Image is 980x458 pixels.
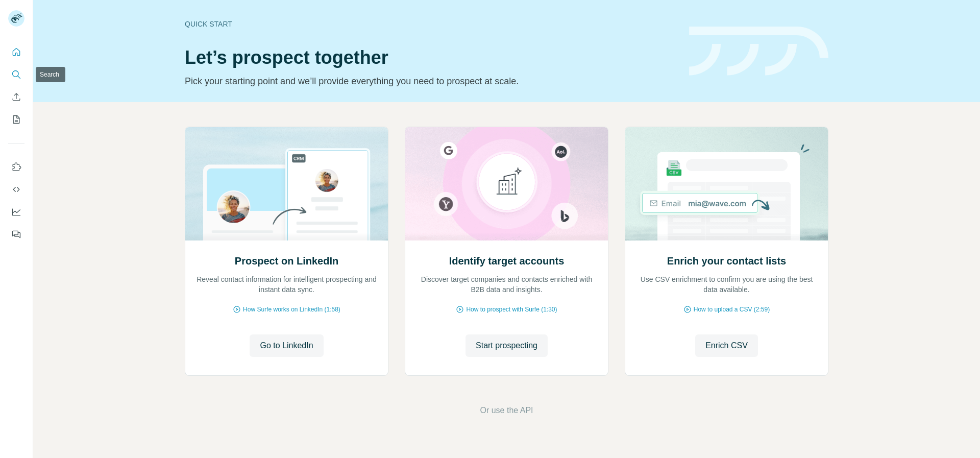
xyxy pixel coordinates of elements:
h2: Prospect on LinkedIn [235,254,338,268]
p: Discover target companies and contacts enriched with B2B data and insights. [415,274,598,295]
button: Use Surfe API [8,180,24,199]
button: Enrich CSV [8,88,24,106]
h2: Enrich your contact lists [667,254,786,268]
p: Reveal contact information for intelligent prospecting and instant data sync. [195,274,378,295]
img: banner [689,27,828,76]
span: Enrich CSV [705,340,748,352]
img: Identify target accounts [405,127,608,240]
button: Or use the API [480,404,533,417]
img: Prospect on LinkedIn [185,127,388,240]
button: Quick start [8,43,24,61]
span: Start prospecting [476,340,537,352]
span: How to upload a CSV (2:59) [694,305,770,314]
h2: Identify target accounts [449,254,565,268]
button: Start prospecting [465,334,548,357]
button: My lists [8,110,24,129]
span: How to prospect with Surfe (1:30) [466,305,557,314]
button: Feedback [8,225,24,244]
button: Enrich CSV [695,334,758,357]
img: Enrich your contact lists [625,127,828,240]
span: Go to LinkedIn [260,340,313,352]
h1: Let’s prospect together [185,47,677,68]
p: Use CSV enrichment to confirm you are using the best data available. [635,274,818,295]
button: Search [8,65,24,84]
p: Pick your starting point and we’ll provide everything you need to prospect at scale. [185,74,677,88]
button: Dashboard [8,203,24,221]
button: Go to LinkedIn [250,334,323,357]
button: Use Surfe on LinkedIn [8,158,24,176]
span: How Surfe works on LinkedIn (1:58) [243,305,340,314]
div: Quick start [185,19,677,29]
